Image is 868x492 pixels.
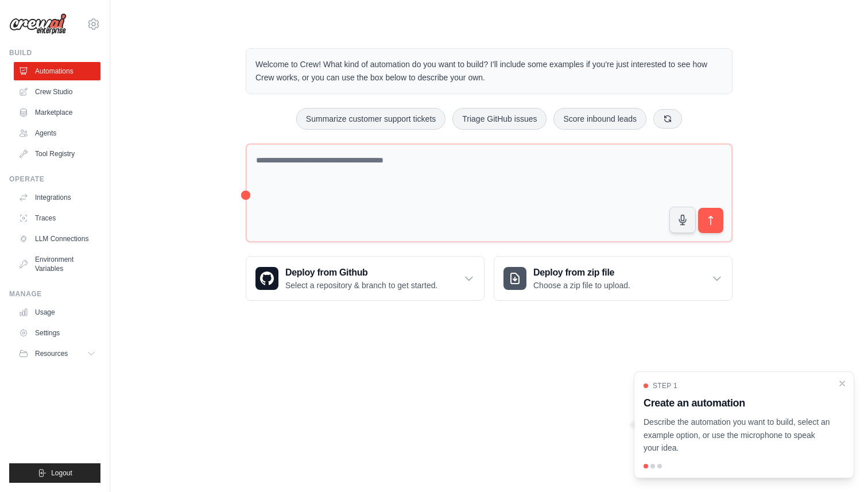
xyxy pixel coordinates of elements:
iframe: Chat Widget [811,437,868,492]
h3: Deploy from Github [285,266,437,280]
div: Build [9,48,100,57]
a: Settings [14,324,100,342]
div: Operate [9,175,100,184]
a: Environment Variables [14,250,100,278]
button: Logout [9,463,100,483]
a: Agents [14,124,100,142]
button: Triage GitHub issues [452,108,547,130]
a: Tool Registry [14,145,100,163]
a: Automations [14,62,100,80]
button: Resources [14,344,100,363]
h3: Create an automation [644,395,831,411]
a: Crew Studio [14,83,100,101]
h3: Deploy from zip file [533,266,630,280]
button: Close walkthrough [838,379,847,388]
p: Select a repository & branch to get started. [285,280,437,291]
span: Step 1 [653,381,677,390]
p: Choose a zip file to upload. [533,280,630,291]
p: Describe the automation you want to build, select an example option, or use the microphone to spe... [644,416,831,455]
a: LLM Connections [14,230,100,248]
p: Welcome to Crew! What kind of automation do you want to build? I'll include some examples if you'... [255,58,723,84]
a: Marketplace [14,103,100,122]
span: Resources [35,349,68,358]
a: Integrations [14,188,100,207]
img: Logo [9,13,67,35]
button: Score inbound leads [553,108,646,130]
a: Traces [14,209,100,227]
span: Logout [51,468,72,478]
a: Usage [14,303,100,321]
div: Manage [9,289,100,299]
button: Summarize customer support tickets [296,108,445,130]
